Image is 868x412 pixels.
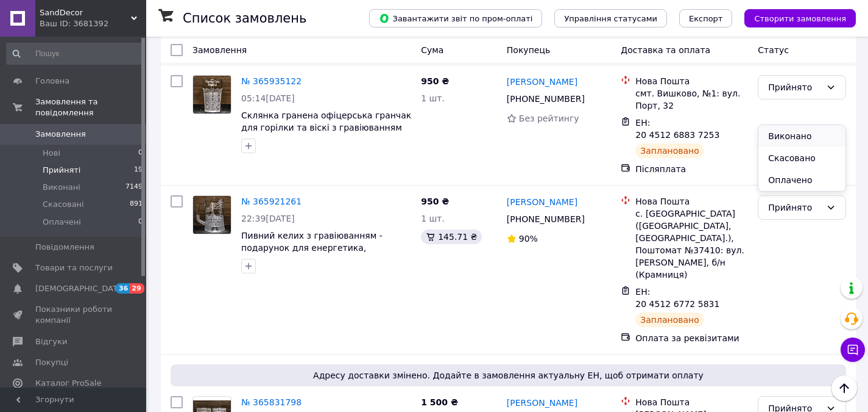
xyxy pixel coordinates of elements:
span: Експорт [689,14,723,23]
input: Пошук [6,43,144,65]
span: 0 [138,148,143,159]
a: Створити замовлення [732,13,856,23]
a: № 365935122 [241,76,302,86]
span: 1 500 ₴ [421,397,458,407]
span: 7149 [125,182,143,193]
a: [PERSON_NAME] [507,76,577,88]
span: 891 [130,199,143,210]
span: Відгуки [35,336,67,347]
div: Нова Пошта [635,195,748,208]
span: Покупець [507,45,550,55]
div: Оплата за реквізитами [635,332,748,344]
button: Управління статусами [554,9,667,27]
li: Виконано [758,125,845,147]
span: Доставка та оплата [621,45,710,55]
span: 1 шт. [421,93,445,103]
h1: Список замовлень [183,11,306,26]
button: Наверх [831,375,857,401]
button: Чат з покупцем [841,338,865,362]
span: Управління статусами [564,14,657,23]
div: Прийнято [768,201,821,214]
div: Нова Пошта [635,396,748,408]
span: 950 ₴ [421,76,449,86]
span: Замовлення [35,129,86,140]
div: Ваш ID: 3681392 [40,18,146,29]
span: Замовлення [192,45,247,55]
div: Післяплата [635,163,748,175]
div: Заплановано [635,143,704,158]
span: Показники роботи компанії [35,304,113,326]
button: Створити замовлення [744,9,856,27]
span: Адресу доставки змінено. Додайте в замовлення актуальну ЕН, щоб отримати оплату [175,369,841,381]
div: [PHONE_NUMBER] [504,90,587,107]
span: Cума [421,45,443,55]
span: ЕН: 20 4512 6772 5831 [635,287,719,309]
span: Без рейтингу [519,114,579,123]
span: Скасовані [43,199,84,210]
span: Покупці [35,357,68,368]
span: Оплачені [43,217,81,228]
a: Фото товару [192,195,231,234]
span: SandDecor [40,7,131,18]
span: Створити замовлення [754,14,846,23]
img: Фото товару [193,196,231,234]
a: [PERSON_NAME] [507,397,577,409]
span: Повідомлення [35,242,94,253]
a: № 365831798 [241,397,302,407]
li: Оплачено [758,169,845,191]
a: [PERSON_NAME] [507,196,577,208]
span: 22:39[DATE] [241,214,295,223]
span: 90% [519,234,538,244]
div: с. [GEOGRAPHIC_DATA] ([GEOGRAPHIC_DATA], [GEOGRAPHIC_DATA].), Поштомат №37410: вул. [PERSON_NAME]... [635,208,748,281]
span: 950 ₴ [421,197,449,206]
span: [DEMOGRAPHIC_DATA] [35,283,125,294]
button: Завантажити звіт по пром-оплаті [369,9,542,27]
a: Склянка гранена офіцерська гранчак для горілки та віскі з гравіюванням емблеми ЗСУ [241,110,411,145]
div: Прийнято [768,81,821,94]
a: Фото товару [192,75,231,114]
li: Скасовано [758,147,845,169]
span: ЕН: 20 4512 6883 7253 [635,118,719,140]
div: смт. Вишково, №1: вул. Порт, 32 [635,87,748,112]
span: 29 [130,283,144,294]
span: Нові [43,148,60,159]
span: Товари та послуги [35,262,113,273]
span: 1 шт. [421,214,445,223]
div: 145.71 ₴ [421,229,482,244]
div: [PHONE_NUMBER] [504,211,587,228]
span: Виконані [43,182,80,193]
div: Нова Пошта [635,75,748,87]
a: Пивний келих з гравіюванням - подарунок для енергетика, електрика до дня народження [241,231,383,265]
span: 0 [138,217,143,228]
span: Замовлення та повідомлення [35,96,146,118]
span: Прийняті [43,165,80,176]
span: Головна [35,76,69,87]
img: Фото товару [193,76,231,114]
span: 36 [116,283,130,294]
span: Статус [758,45,789,55]
span: 05:14[DATE] [241,93,295,103]
span: Завантажити звіт по пром-оплаті [379,13,532,24]
div: Заплановано [635,313,704,327]
span: 19 [134,165,143,176]
button: Експорт [679,9,733,27]
span: Каталог ProSale [35,378,101,389]
a: № 365921261 [241,197,302,206]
